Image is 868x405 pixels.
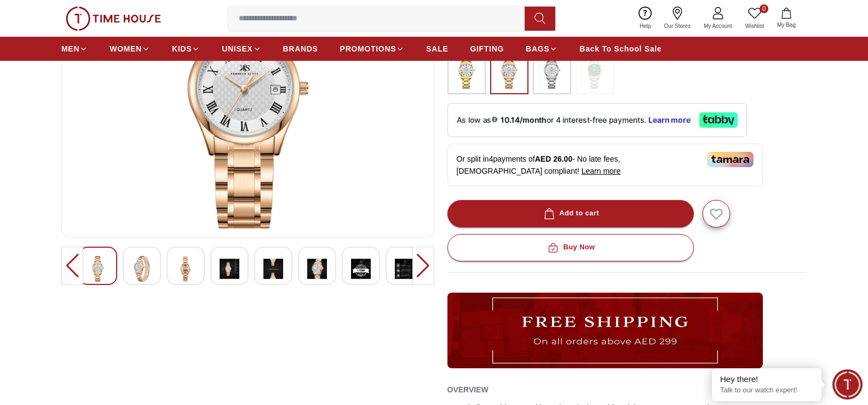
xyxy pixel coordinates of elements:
[660,22,695,30] span: Our Stores
[582,167,621,175] span: Learn more
[771,5,802,31] button: My Bag
[66,7,161,31] img: ...
[707,152,754,167] img: Tamara
[526,39,557,59] a: BAGS
[633,4,658,32] a: Help
[110,43,142,54] span: WOMEN
[447,144,763,186] div: Or split in 4 payments of - No late fees, [DEMOGRAPHIC_DATA] compliant!
[61,39,88,59] a: MEN
[447,293,763,368] img: ...
[283,39,318,59] a: BRANDS
[699,22,737,30] span: My Account
[526,43,549,54] span: BAGS
[220,256,239,282] img: Kenneth Scott Women's Analog White Dial Watch - K25504-GBGW
[542,207,599,220] div: Add to cart
[741,22,768,30] span: Wishlist
[447,381,488,398] h2: Overview
[426,39,448,59] a: SALE
[132,256,152,282] img: Kenneth Scott Women's Analog White Dial Watch - K25504-GBGW
[263,256,283,282] img: Kenneth Scott Women's Analog White Dial Watch - K25504-GBGW
[61,43,79,54] span: MEN
[579,39,662,59] a: Back To School Sale
[832,369,863,400] div: Chat Widget
[340,39,405,59] a: PROMOTIONS
[720,374,813,385] div: Hey there!
[172,43,192,54] span: KIDS
[658,4,697,32] a: Our Stores
[773,21,800,29] span: My Bag
[172,39,200,59] a: KIDS
[470,39,504,59] a: GIFTING
[739,4,771,32] a: 0Wishlist
[88,256,108,282] img: Kenneth Scott Women's Analog White Dial Watch - K25504-GBGW
[545,241,595,254] div: Buy Now
[579,43,662,54] span: Back To School Sale
[426,43,448,54] span: SALE
[635,22,656,30] span: Help
[222,43,252,54] span: UNISEX
[351,256,371,282] img: Kenneth Scott Women's Analog White Dial Watch - K25504-GBGW
[176,256,196,282] img: Kenneth Scott Women's Analog White Dial Watch - K25504-GBGW
[470,43,504,54] span: GIFTING
[538,54,566,89] img: ...
[453,54,480,89] img: ...
[760,4,768,13] span: 0
[110,39,150,59] a: WOMEN
[447,234,694,261] button: Buy Now
[720,386,813,395] p: Talk to our watch expert!
[307,256,327,282] img: Kenneth Scott Women's Analog White Dial Watch - K25504-GBGW
[340,43,396,54] span: PROMOTIONS
[395,256,415,282] img: Kenneth Scott Women's Analog White Dial Watch - K25504-GBGW
[447,200,694,227] button: Add to cart
[496,54,523,89] img: ...
[283,43,318,54] span: BRANDS
[535,155,572,163] span: AED 26.00
[222,39,261,59] a: UNISEX
[581,54,608,89] img: ...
